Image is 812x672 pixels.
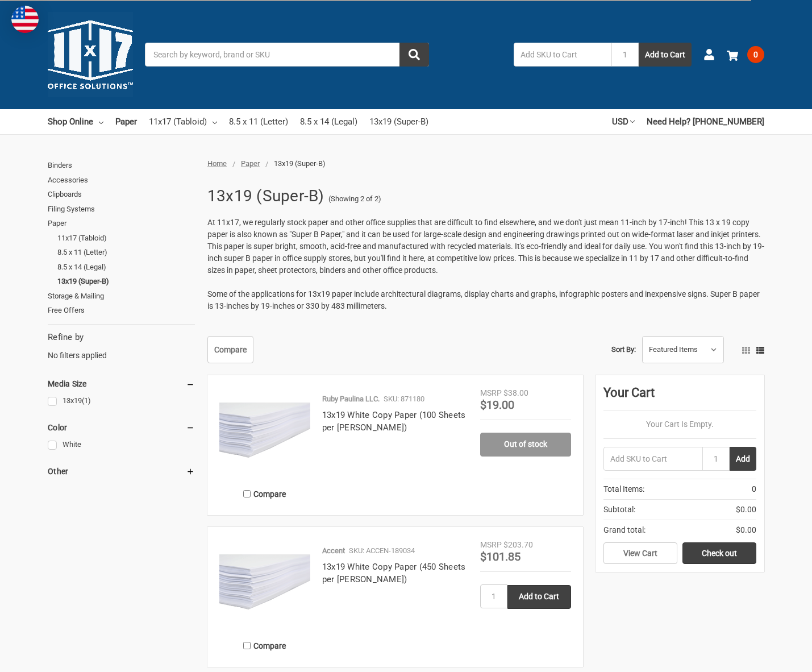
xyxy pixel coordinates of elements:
a: Need Help? [PHONE_NUMBER] [647,109,764,134]
a: 13x19 White Copy Paper (450 Sheets per [PERSON_NAME]) [322,562,466,585]
img: duty and tax information for United States [11,6,39,33]
a: White [48,437,195,453]
label: Sort By: [611,341,636,358]
a: 8.5 x 11 (Letter) [229,109,288,134]
span: $0.00 [736,504,756,516]
input: Add SKU to Cart [514,43,611,67]
a: Home [207,159,227,168]
div: No filters applied [48,331,195,362]
a: 11x17 (Tabloid) [149,109,217,134]
div: Your Cart [603,383,756,410]
label: Compare [219,636,310,655]
span: Some of the applications for 13x19 paper include architectural diagrams, display charts and graph... [207,289,760,310]
a: 8.5 x 14 (Legal) [57,260,195,275]
a: 13x19 White Copy Paper (100 Sheets per [PERSON_NAME]) [322,410,466,433]
input: Add to Cart [507,585,571,609]
h5: Refine by [48,331,195,344]
h5: Other [48,464,195,478]
div: MSRP [480,539,502,551]
a: Shop Online [48,109,103,134]
p: SKU: ACCEN-189034 [349,545,415,557]
img: 13x19 White Copy Paper (450 Sheets per Ream) [219,539,310,630]
a: Binders [48,158,195,173]
span: $101.85 [480,550,520,563]
span: (Showing 2 of 2) [328,193,381,205]
a: Accessories [48,173,195,188]
span: $203.70 [503,540,533,549]
span: 0 [747,46,764,63]
h5: Media Size [48,377,195,391]
p: Ruby Paulina LLC. [322,393,380,405]
a: 0 [727,40,764,69]
span: At 11x17, we regularly stock paper and other office supplies that are difficult to find elsewhere... [207,218,764,275]
p: SKU: 871180 [384,393,424,405]
a: Storage & Mailing [48,289,195,304]
a: View Cart [603,542,677,564]
a: 8.5 x 11 (Letter) [57,245,195,260]
a: Paper [48,216,195,231]
img: 11x17.com [48,12,133,97]
input: Search by keyword, brand or SKU [145,43,429,67]
button: Add [730,447,756,471]
span: 13x19 (Super-B) [274,159,326,168]
span: Total Items: [603,483,644,495]
input: Compare [243,490,251,497]
a: Paper [115,109,137,134]
span: $0.00 [736,524,756,536]
h5: Color [48,421,195,434]
a: USD [612,109,635,134]
a: Clipboards [48,187,195,202]
label: Compare [219,484,310,503]
a: Out of stock [480,433,571,457]
a: 11x17 (Tabloid) [57,231,195,246]
span: (1) [82,396,91,405]
a: 13x19 (Super-B) [369,109,428,134]
span: 0 [752,483,756,495]
span: Grand total: [603,524,646,536]
p: Accent [322,545,345,557]
div: MSRP [480,387,502,399]
a: Filing Systems [48,202,195,217]
img: 13x19 White Copy Paper (100 Sheets per Ream) [219,387,310,478]
p: Your Cart Is Empty. [603,418,756,430]
a: 13x19 (Super-B) [57,274,195,289]
button: Add to Cart [639,43,692,67]
a: Compare [207,336,253,363]
a: Free Offers [48,303,195,318]
span: $38.00 [503,388,528,397]
a: Check out [682,542,756,564]
span: Subtotal: [603,504,635,516]
input: Add SKU to Cart [603,447,702,471]
input: Compare [243,642,251,649]
span: $19.00 [480,398,514,412]
a: 8.5 x 14 (Legal) [300,109,357,134]
a: Paper [241,159,260,168]
h1: 13x19 (Super-B) [207,181,324,211]
a: 13x19 [48,393,195,409]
